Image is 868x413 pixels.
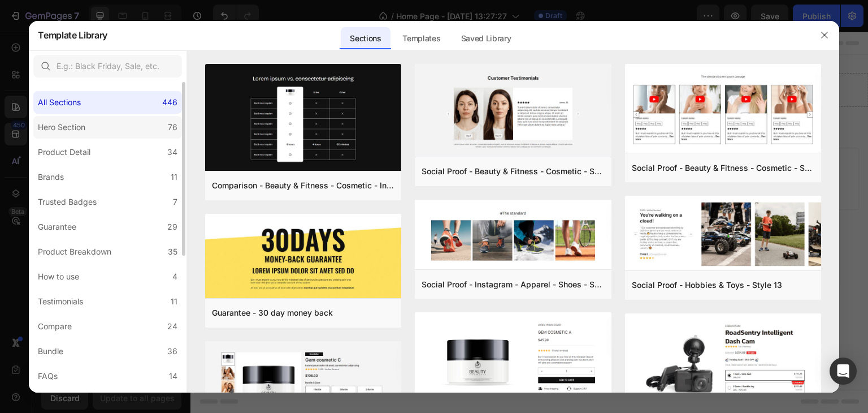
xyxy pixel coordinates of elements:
[172,270,177,283] div: 4
[212,179,394,192] div: Comparison - Beauty & Fitness - Cosmetic - Ingredients - Style 19
[38,195,97,209] div: Trusted Badges
[625,196,821,273] img: sp13.png
[167,220,177,234] div: 29
[212,306,333,320] div: Guarantee - 30 day money back
[38,20,107,50] h2: Template Library
[168,245,177,259] div: 35
[38,121,85,134] div: Hero Section
[162,96,177,109] div: 446
[393,27,449,50] div: Templates
[422,165,604,178] div: Social Proof - Beauty & Fitness - Cosmetic - Style 16
[305,149,365,160] span: from URL or image
[167,145,177,159] div: 34
[38,369,58,383] div: FAQs
[167,345,177,358] div: 36
[38,270,79,283] div: How to use
[169,369,177,383] div: 14
[38,295,83,308] div: Testimonials
[830,358,857,385] div: Open Intercom Messenger
[38,145,90,159] div: Product Detail
[212,149,289,160] span: inspired by CRO experts
[38,245,111,259] div: Product Breakdown
[422,278,604,291] div: Social Proof - Instagram - Apparel - Shoes - Style 30
[33,55,182,78] input: E.g.: Black Friday, Sale, etc.
[389,135,458,147] div: Add blank section
[171,170,177,184] div: 11
[415,64,611,159] img: sp16.png
[415,200,611,272] img: sp30.png
[171,295,177,308] div: 11
[38,345,63,358] div: Bundle
[38,320,72,333] div: Compare
[38,170,64,184] div: Brands
[313,110,366,122] span: Add section
[625,64,821,156] img: sp8.png
[168,121,177,134] div: 76
[173,195,177,209] div: 7
[452,27,520,50] div: Saved Library
[38,220,76,234] div: Guarantee
[218,135,286,147] div: Choose templates
[380,149,465,160] span: then drag & drop elements
[38,96,81,109] div: All Sections
[306,135,366,147] div: Generate layout
[316,54,376,63] div: Drop element here
[205,64,401,173] img: c19.png
[632,278,782,292] div: Social Proof - Hobbies & Toys - Style 13
[167,320,177,333] div: 24
[205,214,401,300] img: g30.png
[632,161,814,175] div: Social Proof - Beauty & Fitness - Cosmetic - Style 8
[341,27,390,50] div: Sections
